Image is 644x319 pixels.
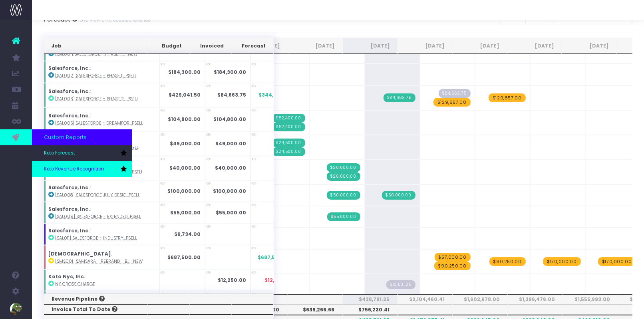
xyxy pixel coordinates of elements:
[272,139,305,147] span: Streamtime Invoice: 900 – [SAL006] Salesforce - Icons - Brand - Upsell
[398,38,452,54] th: Sep 25: activate to sort column ascending
[218,277,246,283] strong: $12,250.00
[44,202,159,224] td: :
[453,294,508,305] th: $1,602,678.00
[343,38,398,54] th: Aug 25: activate to sort column ascending
[327,172,360,181] span: Streamtime Invoice: 901 – [SAL007] Salesforce - Dreamforce Sprint - Brand - Upsell
[342,294,398,305] th: $438,791.25
[44,38,147,54] th: Job: activate to sort column ascending
[213,116,246,123] strong: $104,800.00
[258,91,291,99] span: $344,377.75
[215,140,246,147] strong: $49,000.00
[439,89,471,98] span: Streamtime Draft Invoice: 915 – [SAL003] Salesforce - Phase 2 Design - Brand - Upsell
[272,147,305,156] span: Streamtime Invoice: 888 – [SAL006] Salesforce - Icons - Brand - Upsell
[55,235,137,241] abbr: [SAL011] Salesforce - Industry Icons - Brand - Upsell
[44,304,148,315] th: Invoice Total To Date
[174,231,201,238] strong: $6,734.00
[44,269,159,291] td: :
[382,191,415,200] span: Streamtime Invoice: 903 – [SAL008] Salesforce July Design Support - Brand - Upsell
[55,96,139,102] abbr: [SAL003] Salesforce - Phase 2 Design - Brand - Upsell
[435,253,471,262] span: wayahead Revenue Forecast Item
[384,93,415,102] span: Streamtime Invoice: 914 – [SAL003] Salesforce - Phase 2 Design - Brand - Upsell
[264,277,291,284] span: $12,031.25
[48,65,90,71] strong: Salesforce, Inc.
[231,38,273,54] th: Forecast
[44,133,86,141] span: Custom Reports
[32,161,132,177] a: Koto Revenue Recognition
[169,91,201,98] strong: $429,041.50
[327,212,360,221] span: Streamtime Invoice: 906 – [SAL009] Salesforce - Extended July Support - Brand - Upsell
[272,123,305,131] span: Streamtime Invoice: 884 – [SAL005] Salesforce - Dreamforce Theme - Brand - Upsell
[169,164,201,171] strong: $40,000.00
[55,258,143,264] abbr: [SMS001] Samsara - Rebrand - Brand - New
[44,107,159,132] td: :
[213,188,246,194] strong: $100,000.00
[48,112,90,119] strong: Salesforce, Inc.
[48,227,90,234] strong: Salesforce, Inc.
[287,305,342,315] th: $639,266.66
[44,150,75,157] span: Koto Forecast
[55,73,137,79] abbr: [SAL002] Salesforce - Phase 1.5 Pressure Test - Brand - Upsell
[44,245,159,269] td: :
[543,257,581,266] span: wayahead Revenue Forecast Item
[48,206,90,212] strong: Salesforce, Inc.
[507,38,562,54] th: Nov 25: activate to sort column ascending
[48,273,85,280] strong: Koto Nyc, Inc.
[167,188,201,194] strong: $100,000.00
[44,61,159,83] td: :
[44,83,159,107] td: :
[44,166,104,173] span: Koto Revenue Recognition
[258,254,291,261] span: $687,500.00
[327,163,360,172] span: Streamtime Invoice: 902 – [SAL007] Salesforce - Dreamforce Sprint - Brand - Upsell
[55,120,143,126] abbr: [SAL005] Salesforce - Dreamforce Theme - Brand - Upsell
[433,98,471,107] span: wayahead Revenue Forecast Item
[55,192,140,198] abbr: [SAL008] Salesforce July Design Support - Brand - Upsell
[272,114,305,123] span: Streamtime Invoice: 885 – [SAL005] Salesforce - Dreamforce Theme - Brand - Upsell
[288,38,343,54] th: Jul 25: activate to sort column ascending
[342,305,398,315] th: $756,230.41
[189,38,231,54] th: Invoiced
[398,294,453,305] th: $2,104,460.41
[168,69,201,75] strong: $184,300.00
[489,257,526,266] span: wayahead Revenue Forecast Item
[489,93,526,102] span: wayahead Revenue Forecast Item
[55,51,137,57] abbr: [SAL001] Salesforce - Phase 1 Design Sprint - Brand - New
[170,209,201,216] strong: $55,000.00
[217,91,246,98] strong: $84,663.75
[147,38,189,54] th: Budget
[562,38,616,54] th: Dec 25: activate to sort column ascending
[327,191,360,200] span: Streamtime Invoice: 907 – [SAL008] Salesforce July Design Support - Brand - Upsell
[32,145,132,161] a: Koto Forecast
[168,116,201,123] strong: $104,800.00
[386,280,415,289] span: Streamtime Draft Invoice: 911 – NY Cross Charge
[434,262,471,270] span: wayahead Revenue Forecast Item
[48,88,90,95] strong: Salesforce, Inc.
[44,291,159,313] td: :
[598,257,636,266] span: wayahead Revenue Forecast Item
[48,250,111,257] strong: [DEMOGRAPHIC_DATA]
[508,294,563,305] th: $1,396,476.00
[216,209,246,216] strong: $55,000.00
[215,164,246,171] strong: $40,000.00
[44,180,159,202] td: :
[48,184,90,191] strong: Salesforce, Inc.
[167,254,201,261] strong: $687,500.00
[44,294,148,304] th: Revenue Pipeline
[170,140,201,147] strong: $49,000.00
[55,214,141,220] abbr: [SAL009] Salesforce - Extended July Support - Brand - Upsell
[563,294,618,305] th: $1,555,993.00
[10,303,22,315] img: images/default_profile_image.png
[452,38,507,54] th: Oct 25: activate to sort column ascending
[214,69,246,75] strong: $184,300.00
[55,281,95,287] abbr: NY Cross Charge
[44,224,159,245] td: :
